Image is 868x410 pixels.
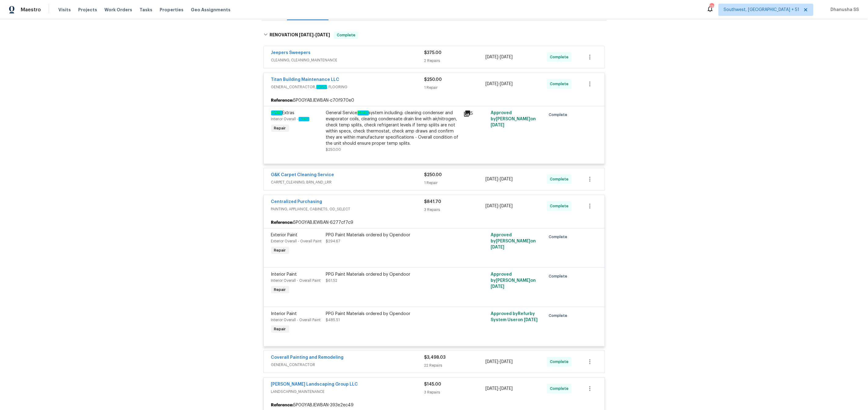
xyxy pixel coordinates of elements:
[271,239,322,243] span: Exterior Overall - Overall Paint
[550,203,571,209] span: Complete
[271,312,297,316] span: Interior Paint
[485,55,498,59] span: [DATE]
[271,220,294,226] b: Reference:
[358,111,369,115] em: HVAC
[550,359,571,365] span: Complete
[500,386,513,391] span: [DATE]
[500,177,513,181] span: [DATE]
[491,285,504,289] span: [DATE]
[272,125,289,131] span: Repair
[264,95,605,106] div: 5P0GYABJEWBAN-c70f970e0
[485,54,513,60] span: -
[500,204,513,208] span: [DATE]
[271,279,321,282] span: Interior Overall - Overall Paint
[316,85,327,89] em: HVAC
[424,207,486,213] div: 3 Repairs
[485,386,513,392] span: -
[500,55,513,59] span: [DATE]
[271,57,424,63] span: CLEANING, CLEANING_MAINTENANCE
[299,33,314,37] span: [DATE]
[104,7,132,13] span: Work Orders
[485,82,498,86] span: [DATE]
[549,313,570,319] span: Complete
[326,232,460,238] div: PPG Paint Materials ordered by Opendoor
[424,200,441,204] span: $841.70
[299,33,330,37] span: -
[524,318,538,322] span: [DATE]
[140,8,152,12] span: Tasks
[710,4,714,10] div: 736
[424,58,486,64] div: 2 Repairs
[424,382,441,386] span: $145.00
[485,359,513,365] span: -
[326,271,460,278] div: PPG Paint Materials ordered by Opendoor
[271,117,309,121] span: Interior Overall -
[424,180,486,186] div: 1 Repair
[326,279,338,282] span: $61.52
[424,362,486,368] div: 22 Repairs
[326,110,460,147] div: General Service system including: cleaning condenser and evaporator coils, clearing condensate dr...
[21,7,41,13] span: Maestro
[271,200,322,204] a: Centralized Purchasing
[485,177,498,181] span: [DATE]
[549,273,570,279] span: Complete
[264,217,605,228] div: 5P0GYABJEWBAN-6277cf7c9
[424,355,446,360] span: $3,498.03
[491,272,536,289] span: Approved by [PERSON_NAME] on
[424,51,442,55] span: $375.00
[424,85,486,91] div: 1 Repair
[491,123,504,127] span: [DATE]
[724,7,799,13] span: Southwest, [GEOGRAPHIC_DATA] + 51
[272,326,289,332] span: Repair
[271,84,424,90] span: GENERAL_CONTRACTOR, , FLOORING
[271,355,344,360] a: Coverall Painting and Remodeling
[271,272,297,277] span: Interior Paint
[550,386,571,392] span: Complete
[491,245,504,249] span: [DATE]
[271,97,294,103] b: Reference:
[424,173,442,177] span: $250.00
[326,318,340,322] span: $485.51
[491,111,536,127] span: Approved by [PERSON_NAME] on
[485,204,498,208] span: [DATE]
[485,176,513,182] span: -
[58,7,71,13] span: Visits
[271,78,340,82] a: Titan Building Maintenance LLC
[334,32,358,38] span: Complete
[271,206,424,212] span: PAINTING, APPLIANCE, CABINETS, OD_SELECT
[160,7,183,13] span: Properties
[550,176,571,182] span: Complete
[491,312,538,322] span: Approved by Refurby System User on
[500,82,513,86] span: [DATE]
[326,311,460,317] div: PPG Paint Materials ordered by Opendoor
[272,287,289,293] span: Repair
[500,360,513,364] span: [DATE]
[299,117,309,121] em: HVAC
[271,362,424,368] span: GENERAL_CONTRACTOR
[271,382,358,386] a: [PERSON_NAME] Landscaping Group LLC
[270,31,330,39] h6: RENOVATION
[271,179,424,185] span: CARPET_CLEANING, BRN_AND_LRR
[485,360,498,364] span: [DATE]
[550,81,571,87] span: Complete
[271,173,334,177] a: G&K Carpet Cleaning Service
[271,318,321,322] span: Interior Overall - Overall Paint
[315,33,330,37] span: [DATE]
[191,7,231,13] span: Geo Assignments
[549,112,570,118] span: Complete
[828,7,859,13] span: Dhanusha SS
[271,111,295,115] span: Extras
[485,203,513,209] span: -
[271,389,424,395] span: LANDSCAPING_MAINTENANCE
[424,78,442,82] span: $250.00
[271,51,311,55] a: Jeepers Sweepers
[463,110,487,117] div: 5
[326,239,340,243] span: $294.67
[272,247,289,253] span: Repair
[550,54,571,60] span: Complete
[271,402,294,408] b: Reference:
[549,234,570,240] span: Complete
[424,389,486,395] div: 3 Repairs
[271,233,298,237] span: Exterior Paint
[271,111,282,115] em: HVAC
